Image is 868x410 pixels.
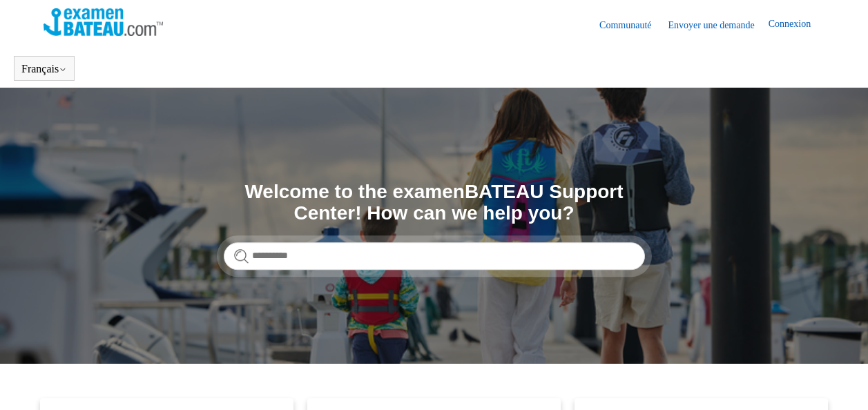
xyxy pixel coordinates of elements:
[21,63,67,75] button: Français
[224,242,645,270] input: Rechercher
[668,18,769,32] a: Envoyer une demande
[832,374,868,410] div: Live chat
[599,18,665,32] a: Communauté
[44,8,163,36] img: Page d’accueil du Centre d’aide Examen Bateau
[769,17,824,33] a: Connexion
[224,182,645,224] h1: Welcome to the examenBATEAU Support Center! How can we help you?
